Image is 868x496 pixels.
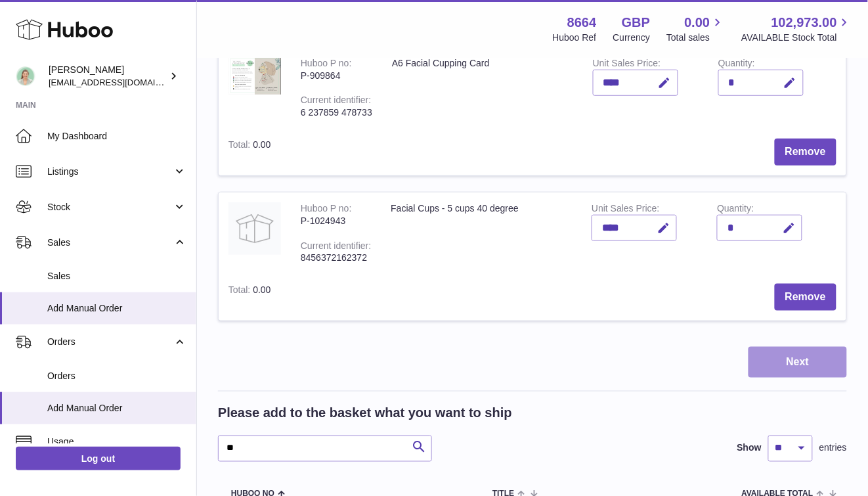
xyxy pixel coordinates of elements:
a: 0.00 Total sales [666,14,725,44]
div: [PERSON_NAME] [49,64,167,89]
button: Remove [775,284,836,311]
div: P-909864 [301,70,372,82]
label: Unit Sales Price [593,58,661,72]
span: Add Manual Order [47,402,186,415]
div: Currency [613,32,651,44]
img: hello@thefacialcuppingexpert.com [16,66,35,86]
span: Orders [47,370,186,382]
span: AVAILABLE Stock Total [741,32,852,44]
span: 102,973.00 [771,14,837,32]
span: Stock [47,201,173,214]
span: Total sales [666,32,725,44]
button: Remove [775,139,836,166]
img: A6 Facial Cupping Card [228,57,281,95]
span: 0.00 [253,284,271,295]
span: Orders [47,336,173,348]
img: Facial Cups - 5 cups 40 degree [228,202,281,255]
div: Huboo P no [301,58,352,72]
span: 0.00 [685,14,710,32]
span: 0.00 [253,139,271,150]
label: Total [228,139,253,153]
label: Show [737,442,762,455]
div: Current identifier [301,240,371,254]
span: Sales [47,270,186,282]
div: Huboo P no [301,203,352,217]
strong: GBP [622,14,650,32]
a: 102,973.00 AVAILABLE Stock Total [741,14,852,44]
strong: 8664 [567,14,597,32]
span: Listings [47,166,173,178]
div: 6 237859 478733 [301,106,372,119]
span: Sales [47,237,173,249]
a: Log out [16,447,181,470]
label: Quantity [717,203,754,217]
label: Total [228,284,253,298]
label: Quantity [718,58,755,72]
div: P-1024943 [301,215,371,227]
button: Next [749,347,847,378]
div: 8456372162372 [301,252,371,264]
label: Unit Sales Price [592,203,659,217]
td: Facial Cups - 5 cups 40 degree [381,192,582,274]
div: Current identifier [301,95,371,108]
span: Add Manual Order [47,302,186,315]
div: Huboo Ref [553,32,597,44]
h2: Please add to the basket what you want to ship [218,405,512,422]
span: Usage [47,436,186,448]
span: [EMAIL_ADDRESS][DOMAIN_NAME] [49,77,193,87]
td: A6 Facial Cupping Card [382,47,583,129]
span: My Dashboard [47,130,186,143]
span: entries [819,442,847,455]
